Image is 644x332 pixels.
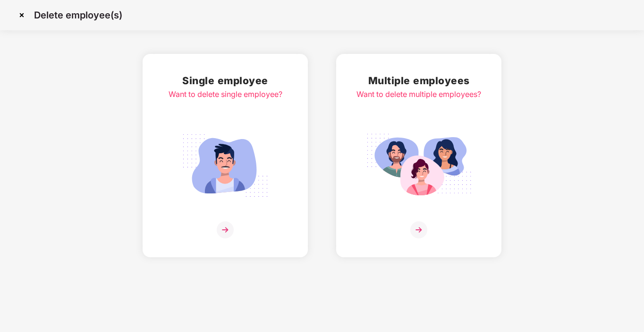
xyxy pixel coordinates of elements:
h2: Single employee [169,73,282,88]
img: svg+xml;base64,PHN2ZyB4bWxucz0iaHR0cDovL3d3dy53My5vcmcvMjAwMC9zdmciIHdpZHRoPSIzNiIgaGVpZ2h0PSIzNi... [410,221,427,238]
h2: Multiple employees [356,73,481,88]
img: svg+xml;base64,PHN2ZyBpZD0iQ3Jvc3MtMzJ4MzIiIHhtbG5zPSJodHRwOi8vd3d3LnczLm9yZy8yMDAwL3N2ZyIgd2lkdG... [14,8,29,23]
img: svg+xml;base64,PHN2ZyB4bWxucz0iaHR0cDovL3d3dy53My5vcmcvMjAwMC9zdmciIHdpZHRoPSIzNiIgaGVpZ2h0PSIzNi... [217,221,234,238]
p: Delete employee(s) [34,9,122,21]
img: svg+xml;base64,PHN2ZyB4bWxucz0iaHR0cDovL3d3dy53My5vcmcvMjAwMC9zdmciIGlkPSJNdWx0aXBsZV9lbXBsb3llZS... [366,129,472,202]
div: Want to delete multiple employees? [356,88,481,100]
div: Want to delete single employee? [169,88,282,100]
img: svg+xml;base64,PHN2ZyB4bWxucz0iaHR0cDovL3d3dy53My5vcmcvMjAwMC9zdmciIGlkPSJTaW5nbGVfZW1wbG95ZWUiIH... [172,129,278,202]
